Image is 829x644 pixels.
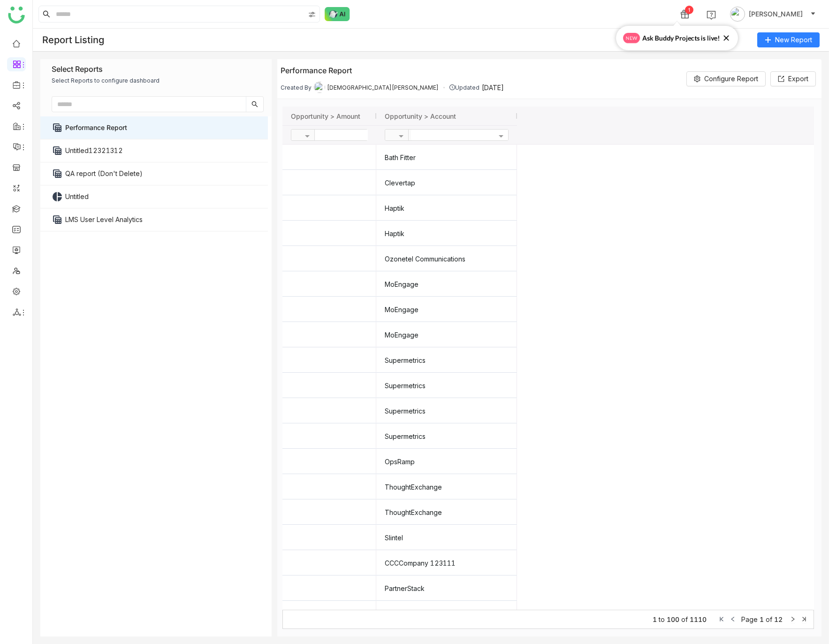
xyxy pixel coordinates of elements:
[42,29,118,51] div: Report Listing
[52,214,63,225] i: table_view
[788,74,808,84] span: Export
[449,84,479,91] div: Updated
[65,139,257,162] a: Untitled12321312
[8,7,25,23] img: logo
[281,65,504,76] div: Performance Report
[385,424,509,449] gtmb-cell-renderer: Supermetrics
[385,297,509,322] gtmb-cell-renderer: MoEngage
[385,475,509,499] gtmb-cell-renderer: ThoughtExchange
[52,122,63,133] i: table_view
[385,399,509,423] gtmb-cell-renderer: Supermetrics
[728,7,818,22] button: [PERSON_NAME]
[385,246,509,271] gtmb-cell-renderer: Ozonetel Communications
[667,615,679,623] span: 100
[757,32,820,47] button: New Report
[52,145,63,156] i: table_view
[707,10,716,20] img: help.svg
[52,77,264,85] div: Select Reports to configure dashboard
[291,112,360,120] span: Opportunity > Amount
[314,82,325,93] img: 684a9b06de261c4b36a3cf65
[65,162,257,185] a: QA report (Don't Delete)
[749,9,803,19] span: [PERSON_NAME]
[704,72,758,86] span: Configure Report
[385,525,509,550] gtmb-cell-renderer: Slintel
[653,615,657,623] span: 1
[385,145,509,170] gtmb-cell-renderer: Bath Fitter
[770,71,816,86] button: Export
[52,191,63,202] i: pie_chart
[623,33,640,43] span: new
[325,7,350,21] img: ask-buddy-normal.svg
[385,221,509,246] gtmb-cell-renderer: Haptik
[760,615,764,623] span: 1
[741,615,758,623] span: Page
[65,116,257,139] a: Performance Report
[385,373,509,398] gtmb-cell-renderer: Supermetrics
[730,7,745,22] img: avatar
[385,272,509,297] gtmb-cell-renderer: MoEngage
[385,196,509,221] gtmb-cell-renderer: Haptik
[482,84,504,92] div: [DATE]
[65,208,257,231] a: LMS User Level Analytics
[52,168,63,179] i: table_view
[385,576,509,601] gtmb-cell-renderer: PartnerStack
[385,500,509,525] gtmb-cell-renderer: ThoughtExchange
[385,601,509,626] gtmb-cell-renderer: HolyCrap
[385,348,509,373] gtmb-cell-renderer: Supermetrics
[642,33,720,43] span: Ask Buddy Projects is live!
[659,615,665,623] span: to
[385,170,509,195] gtmb-cell-renderer: Clevertap
[281,84,312,91] div: Created By
[385,112,456,120] span: Opportunity > Account
[690,615,707,623] span: 1110
[65,185,257,208] a: Untitled
[766,615,772,623] span: of
[385,449,509,474] gtmb-cell-renderer: OpsRamp
[774,615,783,623] span: 12
[385,322,509,347] gtmb-cell-renderer: MoEngage
[775,35,812,45] span: New Report
[52,63,264,75] div: Select Reports
[385,551,509,575] gtmb-cell-renderer: CCCCompany 123111
[308,11,316,18] img: search-type.svg
[685,6,693,14] div: 1
[327,84,439,91] span: [DEMOGRAPHIC_DATA][PERSON_NAME]
[681,615,688,623] span: of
